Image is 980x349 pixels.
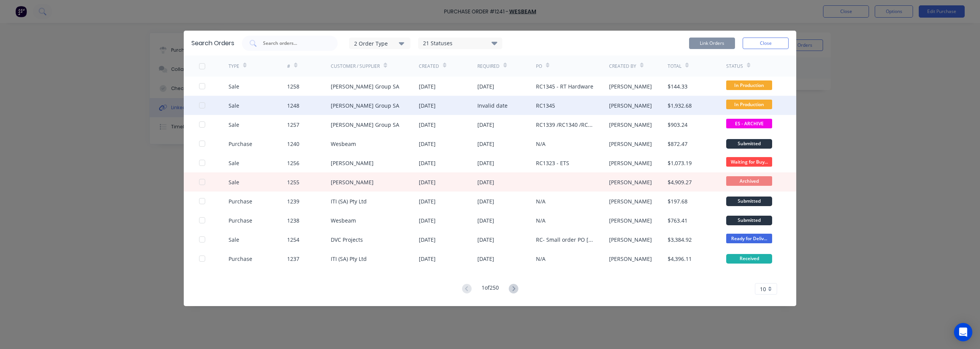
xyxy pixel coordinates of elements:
[609,197,652,205] div: [PERSON_NAME]
[477,159,494,167] div: [DATE]
[668,140,688,148] div: $872.47
[419,82,436,90] div: [DATE]
[349,38,410,49] button: 2 Order Type
[609,121,652,129] div: [PERSON_NAME]
[331,236,363,244] div: DVC Projects
[477,255,494,263] div: [DATE]
[331,140,356,148] div: Wesbeam
[287,236,299,244] div: 1254
[743,38,789,49] button: Close
[726,197,772,206] div: Submitted
[419,197,436,205] div: [DATE]
[331,63,380,70] div: Customer / Supplier
[477,140,494,148] div: [DATE]
[668,197,688,205] div: $197.68
[229,82,239,90] div: Sale
[668,255,692,263] div: $4,396.11
[954,323,972,341] div: Open Intercom Messenger
[419,102,436,110] div: [DATE]
[536,102,555,110] div: RC1345
[287,216,299,224] div: 1238
[689,38,735,49] button: Link Orders
[726,100,772,109] span: In Production
[668,178,692,186] div: $4,909.27
[229,159,239,167] div: Sale
[419,140,436,148] div: [DATE]
[229,121,239,129] div: Sale
[229,102,239,110] div: Sale
[262,39,326,47] input: Search orders...
[287,140,299,148] div: 1240
[331,255,367,263] div: ITI (SA) Pty Ltd
[418,39,502,48] div: 21 Statuses
[287,121,299,129] div: 1257
[287,178,299,186] div: 1255
[536,82,593,90] div: RC1345 - RT Hardware
[477,197,494,205] div: [DATE]
[536,121,594,129] div: RC1339 /RC1340 /RC1341 - RT Hardware
[287,63,290,70] div: #
[609,178,652,186] div: [PERSON_NAME]
[536,140,546,148] div: N/A
[287,102,299,110] div: 1248
[419,216,436,224] div: [DATE]
[609,159,652,167] div: [PERSON_NAME]
[477,63,500,70] div: Required
[477,178,494,186] div: [DATE]
[419,63,439,70] div: Created
[726,157,772,167] span: Waiting for Buy...
[668,121,688,129] div: $903.24
[331,82,399,90] div: [PERSON_NAME] Group SA
[609,236,652,244] div: [PERSON_NAME]
[419,236,436,244] div: [DATE]
[191,39,234,48] div: Search Orders
[419,159,436,167] div: [DATE]
[287,159,299,167] div: 1256
[477,236,494,244] div: [DATE]
[609,216,652,224] div: [PERSON_NAME]
[726,139,772,149] div: Submitted
[331,121,399,129] div: [PERSON_NAME] Group SA
[609,140,652,148] div: [PERSON_NAME]
[419,255,436,263] div: [DATE]
[331,159,374,167] div: [PERSON_NAME]
[726,119,772,128] span: ES - ARCHIVE
[668,102,692,110] div: $1,932.68
[287,82,299,90] div: 1258
[536,216,546,224] div: N/A
[331,197,367,205] div: ITI (SA) Pty Ltd
[229,197,252,205] div: Purchase
[229,216,252,224] div: Purchase
[419,178,436,186] div: [DATE]
[668,63,681,70] div: Total
[668,159,692,167] div: $1,073.19
[477,121,494,129] div: [DATE]
[536,159,569,167] div: RC1323 - ETS
[726,234,772,243] span: Ready for Deliv...
[331,178,374,186] div: [PERSON_NAME]
[229,178,239,186] div: Sale
[609,82,652,90] div: [PERSON_NAME]
[477,82,494,90] div: [DATE]
[668,236,692,244] div: $3,384.92
[354,39,405,47] div: 2 Order Type
[419,121,436,129] div: [DATE]
[229,236,239,244] div: Sale
[668,216,688,224] div: $763.41
[536,197,546,205] div: N/A
[229,255,252,263] div: Purchase
[536,63,542,70] div: PO
[726,63,743,70] div: Status
[726,216,772,225] div: Submitted
[668,82,688,90] div: $144.33
[726,176,772,186] span: Archived
[760,285,766,293] span: 10
[609,255,652,263] div: [PERSON_NAME]
[229,140,252,148] div: Purchase
[331,102,399,110] div: [PERSON_NAME] Group SA
[287,255,299,263] div: 1237
[482,283,499,295] div: 1 of 250
[229,63,239,70] div: TYPE
[287,197,299,205] div: 1239
[609,102,652,110] div: [PERSON_NAME]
